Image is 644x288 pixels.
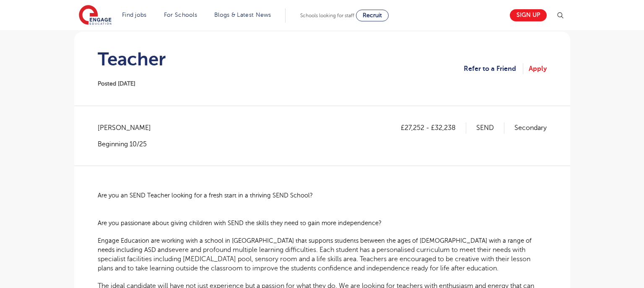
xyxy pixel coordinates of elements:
h1: Teacher [98,49,166,70]
span: Schools looking for staff [300,13,354,18]
span: Are you passionate about giving children with SEND the skills they need to gain more independence? [98,220,382,226]
span: Engage Education are working with a school in [GEOGRAPHIC_DATA] that supports students between th... [98,237,532,253]
a: Sign up [510,9,547,21]
a: For Schools [164,12,197,18]
a: Apply [529,63,547,74]
p: SEND [476,122,504,133]
img: Engage Education [79,5,112,26]
p: Beginning 10/25 [98,140,159,149]
a: Find jobs [122,12,147,18]
span: [PERSON_NAME] [98,122,159,133]
span: Posted [DATE] [98,80,135,87]
span: Are you an SEND Teacher looking for a fresh start in a thriving SEND School? [98,192,313,199]
span: severe and profound multiple learning difficulties. Each student has a personalised curriculum to... [98,246,530,272]
p: £27,252 - £32,238 [401,122,466,133]
p: Secondary [514,122,547,133]
a: Recruit [356,10,389,21]
span: Recruit [363,12,382,18]
a: Blogs & Latest News [214,12,271,18]
a: Refer to a Friend [464,63,523,74]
